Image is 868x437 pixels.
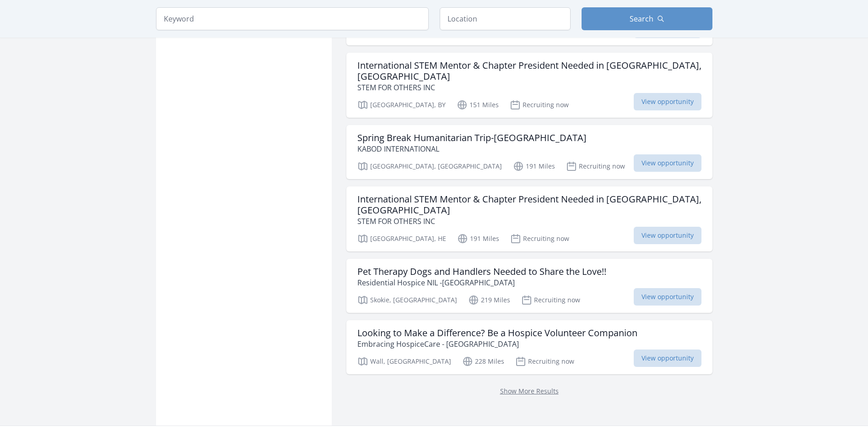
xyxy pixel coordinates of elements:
[457,233,499,244] p: 191 Miles
[510,233,569,244] p: Recruiting now
[357,143,587,154] p: KABOD INTERNATIONAL
[515,356,574,367] p: Recruiting now
[357,82,701,93] p: STEM FOR OTHERS INC
[357,216,701,227] p: STEM FOR OTHERS INC
[357,339,637,350] p: Embracing HospiceCare - [GEOGRAPHIC_DATA]
[357,266,606,277] h3: Pet Therapy Dogs and Handlers Needed to Share the Love!!
[634,288,701,306] span: View opportunity
[156,7,429,30] input: Keyword
[582,7,712,30] button: Search
[634,154,701,172] span: View opportunity
[357,328,637,339] h3: Looking to Make a Difference? Be a Hospice Volunteer Companion
[357,356,451,367] p: Wall, [GEOGRAPHIC_DATA]
[346,125,712,179] a: Spring Break Humanitarian Trip-[GEOGRAPHIC_DATA] KABOD INTERNATIONAL [GEOGRAPHIC_DATA], [GEOGRAPH...
[357,233,446,244] p: [GEOGRAPHIC_DATA], HE
[357,60,701,82] h3: International STEM Mentor & Chapter President Needed in [GEOGRAPHIC_DATA], [GEOGRAPHIC_DATA]
[357,194,701,216] h3: International STEM Mentor & Chapter President Needed in [GEOGRAPHIC_DATA], [GEOGRAPHIC_DATA]
[346,186,712,251] a: International STEM Mentor & Chapter President Needed in [GEOGRAPHIC_DATA], [GEOGRAPHIC_DATA] STEM...
[468,295,510,306] p: 219 Miles
[357,99,446,110] p: [GEOGRAPHIC_DATA], BY
[357,277,606,288] p: Residential Hospice NIL -[GEOGRAPHIC_DATA]
[500,387,559,395] a: Show More Results
[510,99,569,110] p: Recruiting now
[440,7,571,30] input: Location
[357,132,587,143] h3: Spring Break Humanitarian Trip-[GEOGRAPHIC_DATA]
[634,350,701,367] span: View opportunity
[566,161,625,172] p: Recruiting now
[346,320,712,374] a: Looking to Make a Difference? Be a Hospice Volunteer Companion Embracing HospiceCare - [GEOGRAPHI...
[462,356,504,367] p: 228 Miles
[457,99,499,110] p: 151 Miles
[634,93,701,110] span: View opportunity
[357,161,502,172] p: [GEOGRAPHIC_DATA], [GEOGRAPHIC_DATA]
[521,295,580,306] p: Recruiting now
[513,161,555,172] p: 191 Miles
[346,259,712,313] a: Pet Therapy Dogs and Handlers Needed to Share the Love!! Residential Hospice NIL -[GEOGRAPHIC_DAT...
[357,295,457,306] p: Skokie, [GEOGRAPHIC_DATA]
[630,13,653,24] span: Search
[634,227,701,244] span: View opportunity
[346,53,712,118] a: International STEM Mentor & Chapter President Needed in [GEOGRAPHIC_DATA], [GEOGRAPHIC_DATA] STEM...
